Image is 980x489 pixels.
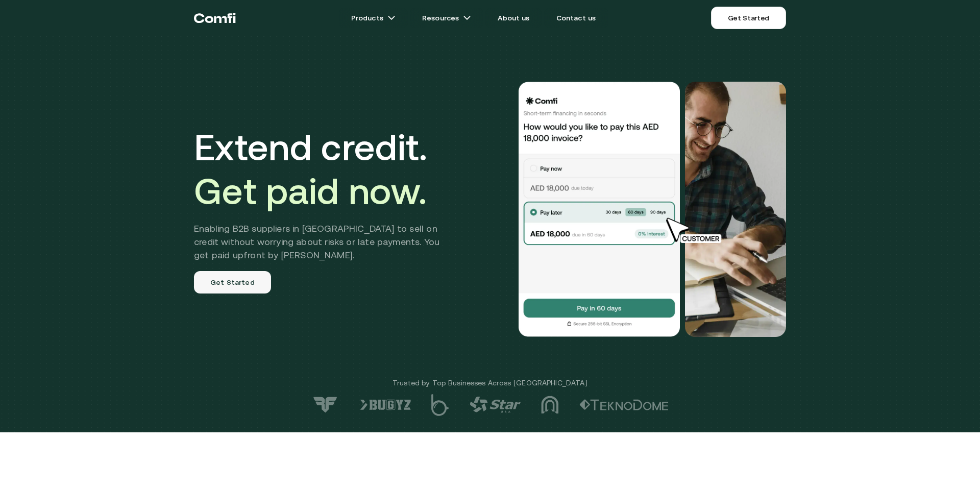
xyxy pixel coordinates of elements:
[311,396,339,413] img: logo-7
[711,7,786,29] a: Get Started
[339,8,408,28] a: Productsarrow icons
[518,82,681,337] img: Would you like to pay this AED 18,000.00 invoice?
[685,82,786,337] img: Would you like to pay this AED 18,000.00 invoice?
[360,399,411,410] img: logo-6
[194,3,236,33] a: Return to the top of the Comfi home page
[463,14,471,22] img: arrow icons
[410,8,483,28] a: Resourcesarrow icons
[194,271,271,294] a: Get Started
[579,399,669,410] img: logo-2
[470,397,521,413] img: logo-4
[544,8,608,28] a: Contact us
[658,216,733,245] img: cursor
[431,394,449,416] img: logo-5
[194,170,427,212] span: Get paid now.
[387,14,396,22] img: arrow icons
[194,222,455,262] h2: Enabling B2B suppliers in [GEOGRAPHIC_DATA] to sell on credit without worrying about risks or lat...
[485,8,542,28] a: About us
[194,125,455,213] h1: Extend credit.
[541,396,559,414] img: logo-3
